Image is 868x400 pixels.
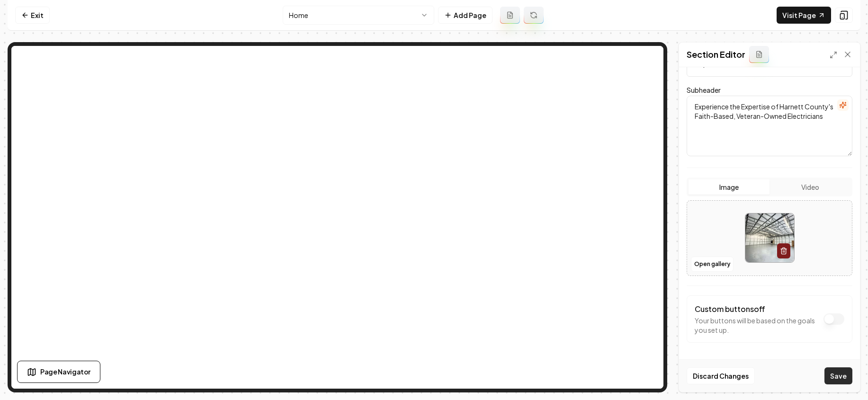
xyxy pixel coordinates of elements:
span: Page Navigator [40,367,90,377]
h2: Section Editor [687,48,745,61]
button: Save [824,367,852,384]
label: Custom buttons off [695,304,765,314]
img: image [745,213,794,262]
a: Visit Page [777,7,831,24]
button: Discard Changes [687,367,755,384]
button: Video [770,179,850,195]
button: Add admin section prompt [749,46,769,63]
button: Image [689,179,770,195]
button: Open gallery [691,257,734,272]
button: Add Page [438,7,492,24]
a: Exit [15,7,50,24]
label: Subheader [687,86,721,94]
button: Add admin page prompt [500,7,520,24]
button: Regenerate page [524,7,544,24]
button: Page Navigator [17,361,100,383]
p: Your buttons will be based on the goals you set up. [695,316,819,335]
